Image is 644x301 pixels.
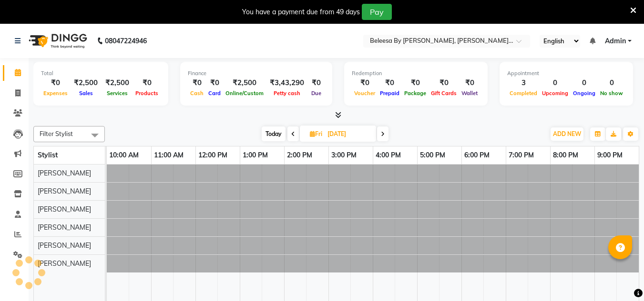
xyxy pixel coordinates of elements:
button: Pay [362,4,392,20]
span: [PERSON_NAME] [38,259,91,268]
a: 11:00 AM [152,148,186,162]
div: Finance [188,69,325,78]
div: ₹0 [429,78,459,88]
span: Filter Stylist [40,130,73,137]
span: Today [262,126,286,141]
span: Fri [307,130,325,137]
img: logo [24,28,90,54]
a: 1:00 PM [240,148,270,162]
div: ₹0 [188,78,206,88]
span: Gift Cards [429,90,459,97]
b: 08047224946 [105,28,147,54]
div: ₹0 [402,78,429,88]
a: 8:00 PM [551,148,581,162]
span: [PERSON_NAME] [38,187,91,195]
div: You have a payment due from 49 days [242,7,360,17]
a: 3:00 PM [329,148,359,162]
div: 3 [507,78,540,88]
span: [PERSON_NAME] [38,205,91,214]
div: ₹2,500 [70,78,102,88]
div: ₹0 [206,78,223,88]
span: [PERSON_NAME] [38,241,91,250]
div: ₹0 [41,78,70,88]
a: 4:00 PM [373,148,403,162]
div: ₹0 [308,78,325,88]
div: ₹0 [352,78,378,88]
span: Cash [188,90,206,97]
div: Redemption [352,69,480,78]
div: ₹3,43,290 [266,78,308,88]
input: 2025-01-24 [325,127,372,141]
div: ₹0 [459,78,480,88]
a: 2:00 PM [285,148,315,162]
span: Online/Custom [223,90,266,97]
span: Petty cash [271,90,303,97]
span: Completed [507,90,540,97]
span: Prepaid [378,90,402,97]
span: Stylist [38,151,58,159]
span: Sales [77,90,95,97]
a: 5:00 PM [418,148,448,162]
a: 9:00 PM [595,148,625,162]
a: 7:00 PM [506,148,536,162]
span: Ongoing [571,90,598,97]
span: No show [598,90,625,97]
a: 12:00 PM [196,148,230,162]
span: Card [206,90,223,97]
span: [PERSON_NAME] [38,223,91,232]
a: 10:00 AM [107,148,141,162]
span: Products [133,90,161,97]
span: Voucher [352,90,378,97]
div: Total [41,69,161,78]
div: ₹2,500 [223,78,266,88]
div: ₹0 [133,78,161,88]
span: Services [104,90,130,97]
span: Upcoming [540,90,571,97]
span: Due [309,90,324,97]
div: ₹2,500 [102,78,133,88]
div: ₹0 [378,78,402,88]
span: ADD NEW [553,130,581,137]
span: Expenses [41,90,70,97]
span: Package [402,90,429,97]
div: Appointment [507,69,625,78]
span: [PERSON_NAME] [38,169,91,177]
span: Admin [605,36,626,46]
button: ADD NEW [551,127,583,141]
div: 0 [571,78,598,88]
div: 0 [540,78,571,88]
span: Wallet [459,90,480,97]
iframe: chat widget [604,263,634,291]
a: 6:00 PM [462,148,492,162]
div: 0 [598,78,625,88]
